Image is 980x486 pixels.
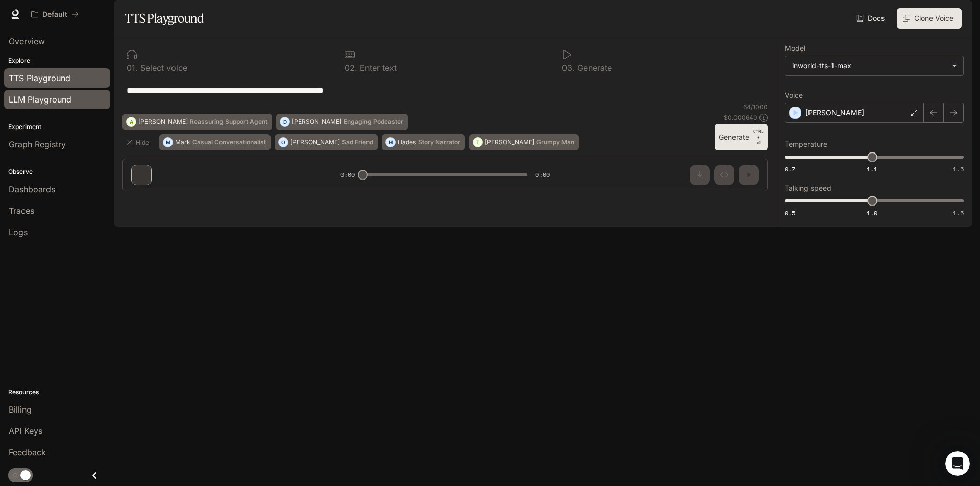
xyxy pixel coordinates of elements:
div: A [127,114,136,130]
button: GenerateCTRL +⏎ [715,124,768,150]
button: Clone Voice [897,8,962,29]
button: D[PERSON_NAME]Engaging Podcaster [276,114,408,130]
p: 64 / 1000 [743,103,768,111]
p: [PERSON_NAME] [485,139,534,145]
button: T[PERSON_NAME]Grumpy Man [469,134,579,150]
iframe: Intercom live chat [945,451,970,476]
div: M [163,134,173,150]
button: HHadesStory Narrator [382,134,465,150]
p: [PERSON_NAME] [138,119,188,125]
p: 0 2 . [345,64,357,72]
span: 0.7 [785,165,795,173]
p: [PERSON_NAME] [805,108,864,118]
button: Hide [122,134,155,150]
button: MMarkCasual Conversationalist [159,134,271,150]
span: 1.1 [867,165,877,173]
p: 0 3 . [562,64,575,72]
p: Reassuring Support Agent [190,119,267,125]
p: Sad Friend [342,139,373,145]
p: ⏎ [753,128,764,146]
p: Casual Conversationalist [192,139,266,145]
span: 0.5 [785,209,795,217]
p: Enter text [357,64,397,72]
p: Story Narrator [418,139,460,145]
span: 1.5 [953,209,964,217]
button: O[PERSON_NAME]Sad Friend [275,134,378,150]
div: D [280,114,289,130]
p: Grumpy Man [536,139,574,145]
p: Temperature [785,141,827,148]
div: H [386,134,395,150]
p: [PERSON_NAME] [292,119,341,125]
p: $ 0.000640 [724,113,757,122]
span: 1.5 [953,165,964,173]
p: Generate [575,64,612,72]
p: Engaging Podcaster [344,119,403,125]
p: [PERSON_NAME] [290,139,340,145]
p: Default [42,10,67,19]
p: 0 1 . [127,64,138,72]
span: 1.0 [867,209,877,217]
div: inworld-tts-1-max [785,56,963,75]
p: Talking speed [785,185,831,192]
p: Voice [785,92,803,99]
p: Select voice [138,64,187,72]
h1: TTS Playground [125,8,204,29]
div: O [279,134,288,150]
a: Docs [854,8,889,29]
div: T [473,134,482,150]
div: inworld-tts-1-max [792,61,947,71]
button: All workspaces [27,4,83,24]
button: A[PERSON_NAME]Reassuring Support Agent [122,114,272,130]
p: CTRL + [753,128,764,140]
p: Mark [175,139,190,145]
p: Hades [398,139,416,145]
p: Model [785,45,805,52]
